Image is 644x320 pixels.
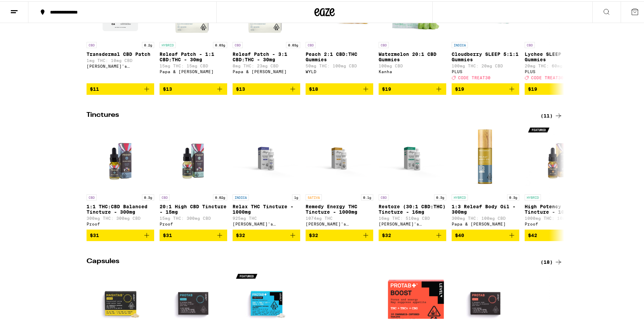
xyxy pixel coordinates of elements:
[160,228,227,240] button: Add to bag
[160,202,227,213] p: 20:1 High CBD Tincture - 15mg
[525,122,592,190] img: Proof - High Potency THC Tincture - 1000mg
[452,220,519,225] div: Papa & [PERSON_NAME]
[452,122,519,228] a: Open page for 1:3 Releaf Body Oil - 300mg from Papa & Barkley
[306,220,373,225] div: [PERSON_NAME]'s Medicinals
[309,231,318,237] span: $32
[160,215,227,219] p: 15mg THC: 300mg CBD
[87,50,154,56] p: Transdermal CBD Patch
[528,85,537,90] span: $19
[525,41,535,47] p: CBD
[379,122,446,228] a: Open page for Restore (30:1 CBD:THC) Tincture - 16mg from Mary's Medicinals
[87,257,529,265] h2: Capsules
[458,74,491,79] span: CODE TREAT30
[525,202,592,213] p: High Potency THC Tincture - 1000mg
[233,122,300,228] a: Open page for Relax THC Tincture - 1000mg from Mary's Medicinals
[379,215,446,219] p: 16mg THC: 510mg CBD
[452,50,519,61] p: Cloudberry SLEEP 5:1:1 Gummies
[434,193,446,199] p: 0.3g
[233,193,249,199] p: INDICA
[87,220,154,225] div: Proof
[87,110,529,119] h2: Tinctures
[452,228,519,240] button: Add to bag
[525,122,592,228] a: Open page for High Potency THC Tincture - 1000mg from Proof
[379,41,389,47] p: CBD
[452,68,519,72] div: PLUS
[233,122,300,190] img: Mary's Medicinals - Relax THC Tincture - 1000mg
[382,231,391,237] span: $32
[379,122,446,190] img: Mary's Medicinals - Restore (30:1 CBD:THC) Tincture - 16mg
[90,231,99,237] span: $31
[379,50,446,61] p: Watermelon 20:1 CBD Gummies
[525,220,592,225] div: Proof
[87,193,97,199] p: CBD
[90,85,99,90] span: $11
[452,62,519,67] p: 100mg THC: 20mg CBD
[87,202,154,213] p: 1:1 THC:CBD Balanced Tincture - 300mg
[306,62,373,67] p: 50mg THC: 100mg CBD
[528,231,537,237] span: $42
[87,41,97,47] p: CBD
[525,215,592,219] p: 1000mg THC: 10mg CBD
[233,41,243,47] p: CBD
[452,122,519,190] img: Papa & Barkley - 1:3 Releaf Body Oil - 300mg
[233,215,300,219] p: 925mg THC
[233,62,300,67] p: 8mg THC: 23mg CBD
[87,122,154,190] img: Proof - 1:1 THC:CBD Balanced Tincture - 300mg
[233,68,300,72] div: Papa & [PERSON_NAME]
[455,85,464,90] span: $19
[87,82,154,93] button: Add to bag
[507,193,519,199] p: 0.3g
[160,68,227,72] div: Papa & [PERSON_NAME]
[236,231,245,237] span: $32
[306,41,316,47] p: CBD
[292,193,300,199] p: 1g
[87,215,154,219] p: 300mg THC: 300mg CBD
[233,50,300,61] p: Releaf Patch - 3:1 CBD:THC - 30mg
[160,122,227,228] a: Open page for 20:1 High CBD Tincture - 15mg from Proof
[236,85,245,90] span: $13
[452,41,468,47] p: INDICA
[233,82,300,93] button: Add to bag
[87,57,154,61] p: 1mg THC: 10mg CBD
[541,257,563,265] div: (18)
[142,193,154,199] p: 0.3g
[233,202,300,213] p: Relax THC Tincture - 1000mg
[160,193,170,199] p: CBD
[452,193,468,199] p: HYBRID
[306,50,373,61] p: Peach 2:1 CBD:THC Gummies
[87,122,154,228] a: Open page for 1:1 THC:CBD Balanced Tincture - 300mg from Proof
[160,50,227,61] p: Releaf Patch - 1:1 CBD:THC - 30mg
[525,62,592,67] p: 20mg THC: 60mg CBD
[452,202,519,213] p: 1:3 Releaf Body Oil - 300mg
[87,228,154,240] button: Add to bag
[160,82,227,93] button: Add to bag
[379,82,446,93] button: Add to bag
[525,50,592,61] p: Lychee SLEEP 1:2:3 Gummies
[306,122,373,190] img: Mary's Medicinals - Remedy Energy THC Tincture - 1000mg
[379,62,446,67] p: 100mg CBD
[160,62,227,67] p: 15mg THC: 15mg CBD
[541,110,563,119] a: (11)
[382,85,391,90] span: $19
[379,220,446,225] div: [PERSON_NAME]'s Medicinals
[160,220,227,225] div: Proof
[309,85,318,90] span: $18
[379,202,446,213] p: Restore (30:1 CBD:THC) Tincture - 16mg
[379,228,446,240] button: Add to bag
[452,215,519,219] p: 300mg THC: 100mg CBD
[306,122,373,228] a: Open page for Remedy Energy THC Tincture - 1000mg from Mary's Medicinals
[452,82,519,93] button: Add to bag
[213,41,227,47] p: 0.03g
[306,193,322,199] p: SATIVA
[233,220,300,225] div: [PERSON_NAME]'s Medicinals
[525,193,541,199] p: HYBRID
[361,193,373,199] p: 0.1g
[306,228,373,240] button: Add to bag
[163,85,172,90] span: $13
[87,63,154,67] div: [PERSON_NAME]'s Medicinals
[455,231,464,237] span: $40
[160,41,176,47] p: HYBRID
[233,228,300,240] button: Add to bag
[306,68,373,72] div: WYLD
